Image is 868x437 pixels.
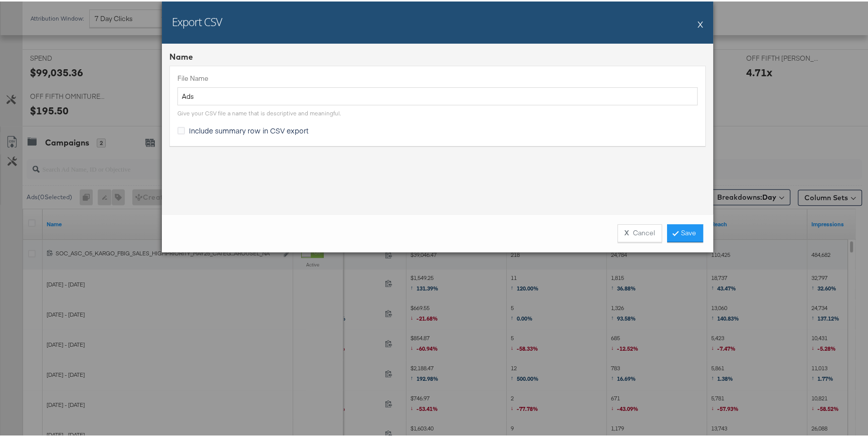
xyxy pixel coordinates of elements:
span: Include summary row in CSV export [189,124,309,134]
div: Name [169,50,706,61]
a: Save [667,223,703,241]
strong: X [624,227,629,236]
h2: Export CSV [172,13,222,28]
div: Give your CSV file a name that is descriptive and meaningful. [177,108,341,116]
button: X [698,13,703,33]
button: XCancel [617,223,662,241]
label: File Name [177,72,698,82]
